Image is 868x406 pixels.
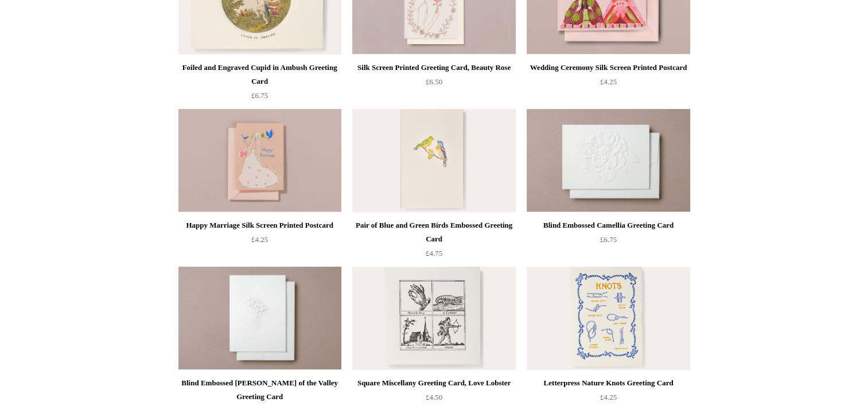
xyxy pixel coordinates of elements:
[355,376,512,390] div: Square Miscellany Greeting Card, Love Lobster
[527,267,690,370] img: Letterpress Nature Knots Greeting Card
[352,267,515,370] a: Square Miscellany Greeting Card, Love Lobster Square Miscellany Greeting Card, Love Lobster
[527,218,690,266] a: Blind Embossed Camellia Greeting Card £6.75
[181,376,338,404] div: Blind Embossed [PERSON_NAME] of the Valley Greeting Card
[426,393,442,401] span: £4.50
[355,218,512,246] div: Pair of Blue and Green Birds Embossed Greeting Card
[352,267,515,370] img: Square Miscellany Greeting Card, Love Lobster
[600,235,617,244] span: £6.75
[178,267,341,370] a: Blind Embossed Lily of the Valley Greeting Card Blind Embossed Lily of the Valley Greeting Card
[251,91,268,100] span: £6.75
[527,267,690,370] a: Letterpress Nature Knots Greeting Card Letterpress Nature Knots Greeting Card
[426,77,442,86] span: £6.50
[527,109,690,212] a: Blind Embossed Camellia Greeting Card Blind Embossed Camellia Greeting Card
[600,393,617,401] span: £4.25
[530,218,687,232] div: Blind Embossed Camellia Greeting Card
[530,61,687,75] div: Wedding Ceremony Silk Screen Printed Postcard
[527,61,690,108] a: Wedding Ceremony Silk Screen Printed Postcard £4.25
[352,218,515,266] a: Pair of Blue and Green Birds Embossed Greeting Card £4.75
[527,109,690,212] img: Blind Embossed Camellia Greeting Card
[178,218,341,266] a: Happy Marriage Silk Screen Printed Postcard £4.25
[181,218,338,232] div: Happy Marriage Silk Screen Printed Postcard
[352,109,515,212] img: Pair of Blue and Green Birds Embossed Greeting Card
[178,61,341,108] a: Foiled and Engraved Cupid in Ambush Greeting Card £6.75
[178,267,341,370] img: Blind Embossed Lily of the Valley Greeting Card
[530,376,687,390] div: Letterpress Nature Knots Greeting Card
[600,77,617,86] span: £4.25
[426,249,442,257] span: £4.75
[181,61,338,88] div: Foiled and Engraved Cupid in Ambush Greeting Card
[355,61,512,75] div: Silk Screen Printed Greeting Card, Beauty Rose
[178,109,341,212] img: Happy Marriage Silk Screen Printed Postcard
[352,109,515,212] a: Pair of Blue and Green Birds Embossed Greeting Card Pair of Blue and Green Birds Embossed Greetin...
[251,235,268,244] span: £4.25
[352,61,515,108] a: Silk Screen Printed Greeting Card, Beauty Rose £6.50
[178,109,341,212] a: Happy Marriage Silk Screen Printed Postcard Happy Marriage Silk Screen Printed Postcard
